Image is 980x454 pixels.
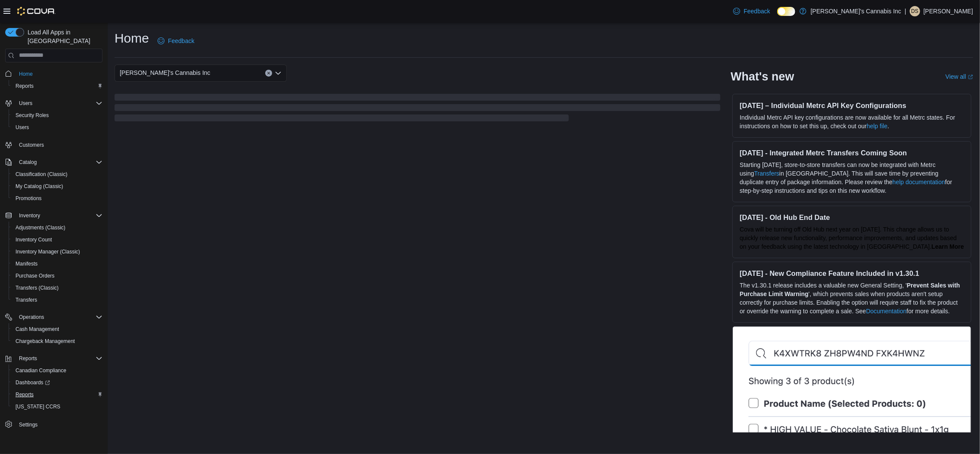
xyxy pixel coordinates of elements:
[17,7,56,15] img: Cova
[19,355,37,362] span: Reports
[12,324,102,334] span: Cash Management
[16,139,102,150] span: Customers
[12,193,45,204] a: Promotions
[12,365,102,376] span: Canadian Compliance
[19,142,44,148] span: Customers
[12,222,69,233] a: Adjustments (Classic)
[9,270,106,282] button: Purchase Orders
[924,6,973,16] p: [PERSON_NAME]
[16,367,66,374] span: Canadian Compliance
[12,365,70,376] a: Canadian Compliance
[16,338,75,345] span: Chargeback Management
[9,377,106,389] a: Dashboards
[16,98,36,108] button: Users
[16,124,29,131] span: Users
[9,121,106,133] button: Users
[12,247,84,257] a: Inventory Manager (Classic)
[16,171,68,178] span: Classification (Classic)
[730,3,773,20] a: Feedback
[16,112,49,119] span: Security Roles
[12,122,102,133] span: Users
[12,122,32,133] a: Users
[740,282,960,297] strong: Prevent Sales with Purchase Limit Warning
[740,269,964,278] h3: [DATE] - New Compliance Feature Included in v1.30.1
[16,420,41,430] a: Settings
[154,32,198,49] a: Feedback
[24,28,102,45] span: Load All Apps in [GEOGRAPHIC_DATA]
[16,195,42,202] span: Promotions
[16,248,80,255] span: Inventory Manager (Classic)
[777,7,795,16] input: Dark Mode
[12,295,102,305] span: Transfers
[12,181,67,191] a: My Catalog (Classic)
[9,109,106,121] button: Security Roles
[12,169,102,179] span: Classification (Classic)
[9,335,106,347] button: Chargeback Management
[16,224,65,231] span: Adjustments (Classic)
[5,64,102,453] nav: Complex example
[12,81,102,91] span: Reports
[866,308,907,315] a: Documentation
[115,96,720,123] span: Loading
[9,222,106,234] button: Adjustments (Classic)
[16,419,102,429] span: Settings
[740,281,964,315] p: The v1.30.1 release includes a valuable new General Setting, ' ', which prevents sales when produ...
[9,364,106,377] button: Canadian Compliance
[867,123,887,130] a: help file
[16,296,37,303] span: Transfers
[16,353,102,364] span: Reports
[16,68,102,79] span: Home
[968,74,973,80] svg: External link
[12,259,102,269] span: Manifests
[16,69,36,79] a: Home
[12,401,102,412] span: Washington CCRS
[16,353,40,364] button: Reports
[12,110,102,120] span: Security Roles
[12,336,78,346] a: Chargeback Management
[19,421,37,428] span: Settings
[16,312,48,322] button: Operations
[9,80,106,92] button: Reports
[16,326,59,333] span: Cash Management
[2,418,106,430] button: Settings
[16,403,60,410] span: [US_STATE] CCRS
[12,283,62,293] a: Transfers (Classic)
[2,97,106,109] button: Users
[19,100,32,107] span: Users
[16,183,63,190] span: My Catalog (Classic)
[115,30,149,47] h1: Home
[168,37,194,45] span: Feedback
[946,73,973,80] a: View allExternal link
[16,98,102,108] span: Users
[16,284,59,291] span: Transfers (Classic)
[120,68,210,78] span: [PERSON_NAME]'s Cannabis Inc
[9,234,106,246] button: Inventory Count
[9,323,106,335] button: Cash Management
[744,7,770,15] span: Feedback
[12,110,52,120] a: Security Roles
[16,272,55,279] span: Purchase Orders
[905,6,906,16] p: |
[16,260,37,267] span: Manifests
[12,259,41,269] a: Manifests
[9,401,106,413] button: [US_STATE] CCRS
[12,283,102,293] span: Transfers (Classic)
[12,271,102,281] span: Purchase Orders
[16,391,34,398] span: Reports
[16,236,52,243] span: Inventory Count
[12,377,53,388] a: Dashboards
[932,243,964,250] a: Learn More
[12,81,37,91] a: Reports
[9,246,106,258] button: Inventory Manager (Classic)
[12,235,56,245] a: Inventory Count
[811,6,901,16] p: [PERSON_NAME]'s Cannabis Inc
[2,139,106,151] button: Customers
[12,336,102,346] span: Chargeback Management
[16,83,34,90] span: Reports
[740,226,957,250] span: Cova will be turning off Old Hub next year on [DATE]. This change allows us to quickly release ne...
[9,168,106,180] button: Classification (Classic)
[912,6,919,16] span: DS
[740,113,964,130] p: Individual Metrc API key configurations are now available for all Metrc states. For instructions ...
